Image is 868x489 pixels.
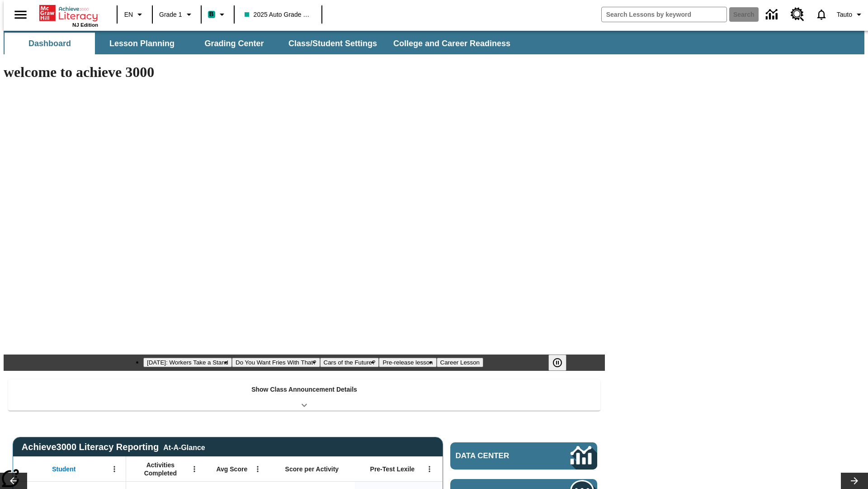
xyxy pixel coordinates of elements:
[456,451,540,460] span: Data Center
[156,6,198,23] button: Grade: Grade 1, Select a grade
[760,2,785,27] a: Data Center
[423,462,436,476] button: Open Menu
[251,385,357,394] p: Show Class Announcement Details
[189,33,279,54] button: Grading Center
[281,33,384,54] button: Class/Student Settings
[7,1,34,28] button: Open side menu
[810,3,833,26] a: Notifications
[124,10,133,19] span: EN
[143,358,232,367] button: Slide 1 Labor Day: Workers Take a Stand
[97,33,187,54] button: Lesson Planning
[52,465,75,473] span: Student
[39,3,98,28] div: Home
[833,6,868,23] button: Profile/Settings
[379,358,436,367] button: Slide 4 Pre-release lesson
[4,33,519,54] div: SubNavbar
[285,465,339,473] span: Score per Activity
[437,358,483,367] button: Slide 5 Career Lesson
[209,9,214,20] span: B
[159,10,182,19] span: Grade 1
[39,4,98,22] a: Home
[204,6,231,23] button: Boost Class color is teal. Change class color
[120,6,149,23] button: Language: EN, Select a language
[72,22,98,28] span: NJ Edition
[837,10,852,19] span: Tauto
[251,462,264,476] button: Open Menu
[188,462,201,476] button: Open Menu
[450,442,597,470] a: Data Center
[841,473,868,489] button: Lesson carousel, Next
[370,465,415,473] span: Pre-Test Lexile
[163,442,205,452] div: At-A-Glance
[5,33,95,54] button: Dashboard
[8,379,600,411] div: Show Class Announcement Details
[4,64,605,81] h1: welcome to achieve 3000
[232,358,320,367] button: Slide 2 Do You Want Fries With That?
[602,7,726,22] input: search field
[4,31,864,54] div: SubNavbar
[548,355,566,371] button: Pause
[108,462,121,476] button: Open Menu
[320,358,379,367] button: Slide 3 Cars of the Future?
[216,465,247,473] span: Avg Score
[22,442,205,452] span: Achieve3000 Literacy Reporting
[386,33,518,54] button: College and Career Readiness
[548,355,576,371] div: Pause
[131,461,190,477] span: Activities Completed
[785,2,810,27] a: Resource Center, Will open in new tab
[245,10,311,19] span: 2025 Auto Grade 1 A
